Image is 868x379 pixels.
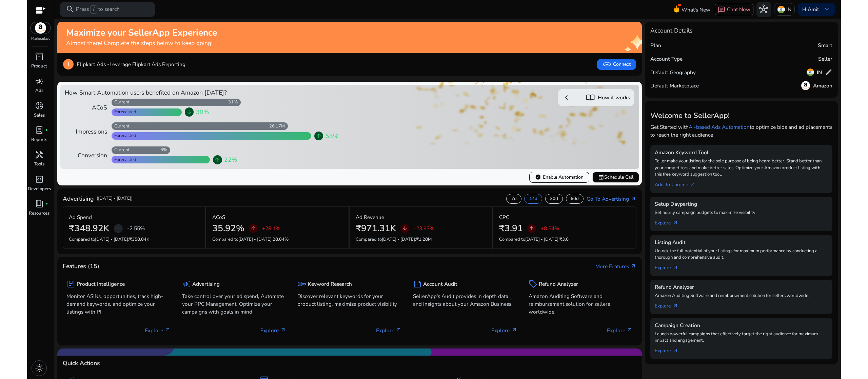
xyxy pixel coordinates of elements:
a: Go To Advertisingarrow_outward [587,195,636,203]
a: campaignAds [27,75,51,100]
div: Forecasted [112,109,137,115]
span: arrow_outward [630,196,636,202]
span: arrow_outward [672,303,678,309]
h5: Refund Analyzer [539,281,578,287]
p: Resources [29,210,50,217]
h5: Keyword Research [308,281,352,287]
span: / [90,5,97,14]
p: Explore [260,326,286,334]
button: chatChat Now [715,4,753,15]
span: arrow_outward [511,327,517,333]
p: Explore [145,326,171,334]
p: Set hourly campaign budgets to maximize visibility [655,210,828,216]
div: 31% [228,99,241,105]
a: Explorearrow_outward [655,344,684,355]
span: arrow_upward [250,225,256,232]
h5: Account Audit [423,281,457,287]
button: eventSchedule Call [592,172,639,183]
span: [DATE] - [DATE] [238,236,272,242]
p: Get Started with to optimize bids and ad placements to reach the right audience [650,123,832,139]
span: keyboard_arrow_down [822,5,831,14]
p: CPC [499,213,509,221]
span: edit [825,68,832,76]
p: 14d [529,196,537,202]
a: Explorearrow_outward [655,299,684,310]
span: import_contacts [586,93,595,102]
span: arrow_outward [690,182,696,188]
span: Schedule Call [598,174,633,181]
span: arrow_downward [186,109,192,115]
img: in.svg [777,6,785,13]
span: ₹358.04K [129,236,149,242]
p: Explore [376,326,402,334]
span: campaign [35,77,44,86]
span: package [66,280,75,288]
span: event [598,174,604,180]
h4: How Smart Automation users benefited on Amazon [DATE]? [65,89,347,96]
span: arrow_outward [672,265,678,271]
span: arrow_upward [316,133,322,139]
p: ACoS [212,213,225,221]
p: Tools [34,161,44,168]
span: book_4 [35,199,44,208]
h5: Smart [818,42,832,48]
p: Ads [35,87,43,94]
p: Sales [34,112,45,119]
div: 26.17M [269,123,288,129]
span: ₹3.6 [559,236,569,242]
h5: IN [817,69,822,76]
span: campaign [182,280,191,288]
h4: Advertising [63,195,94,202]
p: Leverage Flipkart Ads Reporting [77,60,185,68]
p: Marketplace [31,36,50,41]
h5: How it works [598,95,630,101]
div: Forecasted [112,157,137,163]
span: ₹1.28M [416,236,432,242]
p: 30d [550,196,558,202]
a: AI-based Ads Automation [689,123,750,131]
span: - [117,224,119,233]
h5: Default Marketplace [650,83,699,89]
p: +8.54% [541,226,559,231]
span: arrow_outward [165,327,171,333]
a: code_blocksDevelopers [27,174,51,198]
p: Compared to : [69,236,199,243]
p: Compared to : [212,236,343,243]
h4: Quick Actions [63,360,100,367]
span: 55% [325,132,338,140]
span: chevron_left [562,93,571,102]
span: arrow_upward [529,225,535,232]
span: sell [529,280,537,288]
a: More Featuresarrow_outward [595,262,636,270]
div: ACoS [65,103,107,112]
span: inventory_2 [35,52,44,61]
p: 60d [571,196,579,202]
h5: Product Intelligence [77,281,125,287]
h3: Welcome to SellerApp! [650,111,832,120]
span: 28.04% [273,236,289,242]
p: Hi [802,7,819,12]
span: Connect [603,60,630,69]
a: book_4fiber_manual_recordResources [27,198,51,222]
a: Explorearrow_outward [655,261,684,272]
button: hub [756,2,771,17]
span: fiber_manual_record [45,129,48,132]
span: arrow_downward [402,225,408,232]
div: Current [112,123,130,129]
span: light_mode [35,364,44,373]
span: 22% [224,155,237,164]
span: fiber_manual_record [45,202,48,205]
a: handymanTools [27,149,51,173]
p: 7d [511,196,517,202]
span: arrow_outward [672,348,678,354]
div: Current [112,99,130,105]
h4: Features (15) [63,263,99,270]
span: arrow_outward [630,263,636,270]
div: Forecasted [112,133,137,139]
span: arrow_outward [627,327,633,333]
p: Ad Revenue [356,213,384,221]
p: SellerApp's Audit provides in depth data and insights about your Amazon Business. [413,292,517,308]
div: 6% [160,147,170,153]
img: in.svg [807,68,814,76]
span: arrow_outward [396,327,402,333]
